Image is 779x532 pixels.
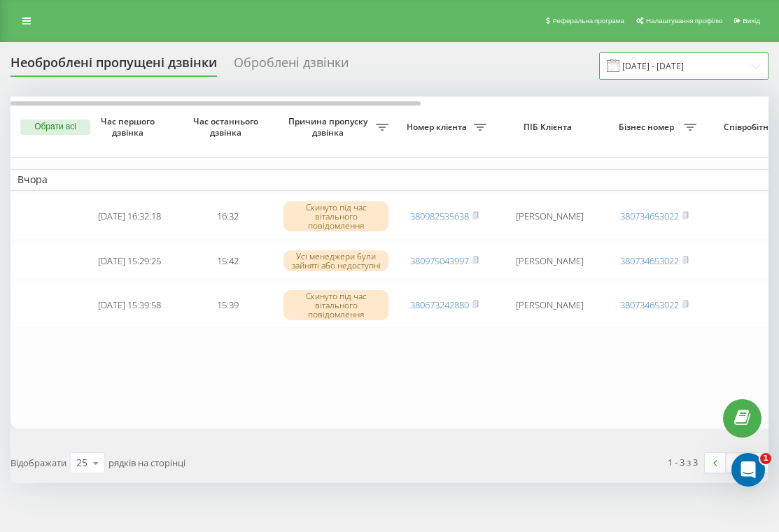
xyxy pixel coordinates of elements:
[668,455,698,469] div: 1 - 3 з 3
[620,210,679,222] a: 380734653022
[10,55,217,77] div: Необроблені пропущені дзвінки
[80,282,178,328] td: [DATE] 15:39:58
[410,299,469,311] a: 380673242880
[402,122,474,133] span: Номер клієнта
[760,453,771,464] span: 1
[190,116,265,138] span: Час останнього дзвінка
[505,122,594,133] span: ПІБ Клієнта
[726,453,747,473] a: 1
[283,116,376,138] span: Причина пропуску дзвінка
[108,456,185,469] span: рядків на сторінці
[283,201,388,232] div: Скинуто під час вітального повідомлення
[92,116,167,138] span: Час першого дзвінка
[80,194,178,240] td: [DATE] 16:32:18
[178,194,276,240] td: 16:32
[493,194,605,240] td: [PERSON_NAME]
[76,456,87,470] div: 25
[493,243,605,280] td: [PERSON_NAME]
[646,17,722,24] span: Налаштування профілю
[283,290,388,321] div: Скинуто під час вітального повідомлення
[612,122,684,133] span: Бізнес номер
[552,17,624,24] span: Реферальна програма
[493,282,605,328] td: [PERSON_NAME]
[283,250,388,271] div: Усі менеджери були зайняті або недоступні
[620,254,679,267] a: 380734653022
[410,254,469,267] a: 380975043997
[410,210,469,222] a: 380982535638
[743,17,760,24] span: Вихід
[20,120,90,135] button: Обрати всі
[731,453,765,487] iframe: Intercom live chat
[178,282,276,328] td: 15:39
[10,456,66,469] span: Відображати
[620,299,679,311] a: 380734653022
[178,243,276,280] td: 15:42
[234,55,349,77] div: Оброблені дзвінки
[80,243,178,280] td: [DATE] 15:29:25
